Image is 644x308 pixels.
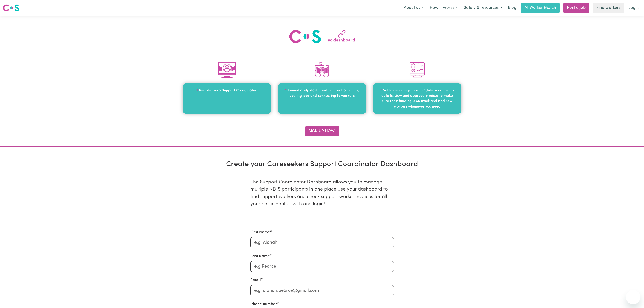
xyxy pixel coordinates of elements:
a: Find workers [593,3,624,13]
a: Careseekers logo [3,3,19,13]
img: step 1 [408,61,426,79]
button: Safety & resources [461,3,505,13]
a: AI Worker Match [521,3,560,13]
button: How it works [427,3,461,13]
img: step 2 [313,61,331,79]
span: With one login you can update your client's details, view and approve invoices to make sure their... [381,89,454,108]
label: Last Name [250,253,270,259]
span: Register as a Support Coordinator [199,89,257,92]
img: step 1 [218,61,236,79]
img: Careseekers logo [3,4,19,12]
button: About us [401,3,427,13]
a: Post a job [563,3,589,13]
span: Immediately start creating client accounts, posting jobs and connecting to workers [288,89,359,98]
input: e.g Pearce [250,261,394,272]
p: The Support Coordinator Dashboard allows you to manage multiple NDIS participants in one place.Us... [250,175,394,219]
label: Phone number [250,301,277,307]
label: First Name [250,230,270,235]
input: e.g. Alanah [250,237,394,248]
span: 3. [380,89,383,92]
label: Email [250,277,261,283]
a: Login [626,3,641,13]
a: Blog [505,3,519,13]
img: SC Dashboard [288,29,356,44]
span: 1. [197,89,199,92]
input: e.g. alanah.pearce@gmail.com [250,285,394,296]
button: Sign up now! [305,126,339,136]
span: 2. [285,89,288,92]
iframe: Button to launch messaging window, conversation in progress [626,290,640,304]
